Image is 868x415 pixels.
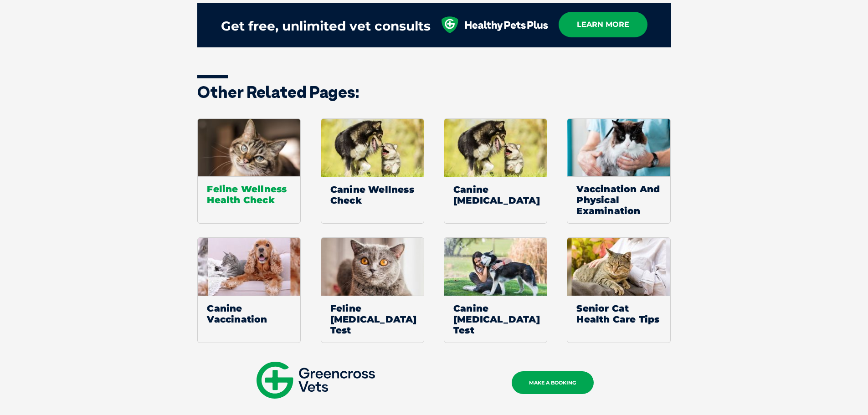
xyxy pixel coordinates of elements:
a: MAKE A BOOKING [512,371,594,394]
span: Canine [MEDICAL_DATA] [444,177,547,213]
a: Canine [MEDICAL_DATA] Test [444,237,547,343]
img: healthy-pets-plus.svg [440,16,549,33]
a: Senior Cat Health Care Tips [567,237,670,343]
a: Default ThumbnailCanine Wellness Check [321,118,424,224]
img: Default Thumbnail [444,119,547,177]
span: Canine Wellness Check [321,177,424,213]
div: Get free, unlimited vet consults [221,12,431,41]
img: cat wellness check [198,119,300,177]
a: Canine Vaccination [197,237,301,343]
a: Feline [MEDICAL_DATA] Test [321,237,424,343]
span: Canine [MEDICAL_DATA] Test [444,296,547,343]
img: gxv-logo-mobile.svg [257,362,375,399]
a: Vaccination And Physical Examination [567,118,670,224]
span: Feline Wellness Health Check [198,176,300,212]
a: Default ThumbnailCanine [MEDICAL_DATA] [444,118,547,224]
span: Senior Cat Health Care Tips [567,296,670,332]
a: Feline Wellness Health Check [197,118,301,224]
h3: Other related pages: [197,84,671,100]
img: Default Thumbnail [321,119,424,177]
span: Feline [MEDICAL_DATA] Test [321,296,424,343]
a: learn more [559,12,647,37]
span: Canine Vaccination [198,296,300,332]
span: Vaccination And Physical Examination [567,176,670,223]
